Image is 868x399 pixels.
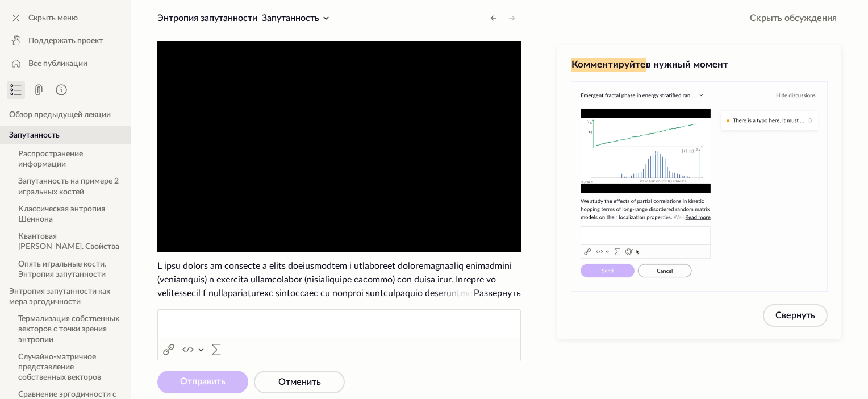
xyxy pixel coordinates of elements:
span: Отправить [180,377,226,386]
span: Скрыть обсуждения [750,11,837,25]
span: Поддержать проект [28,35,103,47]
span: Отменить [278,377,321,386]
h3: в нужный момент [571,58,828,72]
span: Все публикации [28,58,87,69]
span: L ipsu dolors am consecte a elits doeiusmodtem i utlaboreet doloremagnaaliq enimadmini (veniamqui... [157,259,521,300]
button: Отменить [254,371,345,393]
button: Энтропия запутанностиЗапутанность [153,9,337,27]
span: Энтропия запутанности [157,14,257,23]
button: Отправить [157,371,248,393]
span: Комментируйте [571,58,646,72]
span: Запутанность [262,14,319,23]
span: Развернуть [474,289,521,298]
button: Свернуть [763,304,828,327]
span: Скрыть меню [28,13,78,24]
